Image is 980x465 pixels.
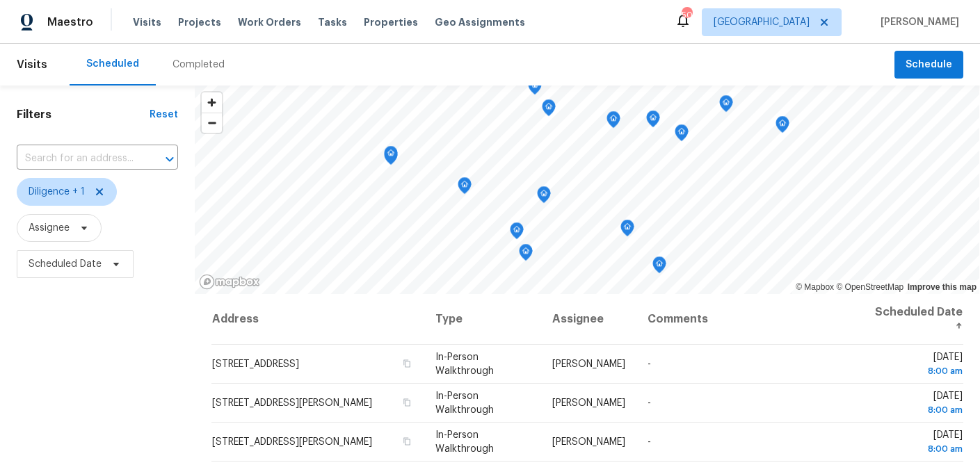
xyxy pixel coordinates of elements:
[458,177,472,199] div: Map marker
[17,108,150,122] h1: Filters
[364,15,418,29] span: Properties
[894,51,963,79] button: Schedule
[908,282,977,292] a: Improve this map
[160,149,179,169] button: Open
[401,357,413,370] button: Copy Address
[836,282,903,292] a: OpenStreetMap
[47,15,93,29] span: Maestro
[86,57,139,71] div: Scheduled
[874,364,963,378] div: 8:00 am
[238,15,301,29] span: Work Orders
[199,274,260,290] a: Mapbox homepage
[401,396,413,409] button: Copy Address
[178,15,221,29] span: Projects
[212,437,372,447] span: [STREET_ADDRESS][PERSON_NAME]
[150,108,178,122] div: Reset
[384,146,398,168] div: Map marker
[435,430,494,454] span: In-Person Walkthrough
[607,111,620,133] div: Map marker
[401,435,413,448] button: Copy Address
[874,430,963,456] span: [DATE]
[636,294,862,345] th: Comments
[133,15,161,29] span: Visits
[552,437,625,447] span: [PERSON_NAME]
[648,398,651,408] span: -
[542,99,556,121] div: Map marker
[682,8,691,22] div: 50
[714,15,810,29] span: [GEOGRAPHIC_DATA]
[172,58,225,72] div: Completed
[874,391,963,417] span: [DATE]
[318,17,347,27] span: Tasks
[719,95,733,117] div: Map marker
[906,56,952,74] span: Schedule
[675,124,689,146] div: Map marker
[29,185,85,199] span: Diligence + 1
[652,256,666,278] div: Map marker
[537,186,551,208] div: Map marker
[510,222,524,244] div: Map marker
[796,282,834,292] a: Mapbox
[424,294,541,345] th: Type
[29,257,102,271] span: Scheduled Date
[874,442,963,456] div: 8:00 am
[435,352,494,376] span: In-Person Walkthrough
[776,116,789,138] div: Map marker
[552,398,625,408] span: [PERSON_NAME]
[212,398,372,408] span: [STREET_ADDRESS][PERSON_NAME]
[211,294,424,345] th: Address
[648,437,651,447] span: -
[202,92,222,113] button: Zoom in
[519,244,533,266] div: Map marker
[648,359,651,369] span: -
[195,85,979,294] canvas: Map
[29,221,70,235] span: Assignee
[528,78,542,99] div: Map marker
[646,111,660,132] div: Map marker
[541,294,636,345] th: Assignee
[620,220,634,241] div: Map marker
[17,49,47,80] span: Visits
[874,352,963,378] span: [DATE]
[874,403,963,417] div: 8:00 am
[17,148,139,170] input: Search for an address...
[875,15,959,29] span: [PERSON_NAME]
[202,113,222,133] button: Zoom out
[435,391,494,415] span: In-Person Walkthrough
[435,15,525,29] span: Geo Assignments
[212,359,299,369] span: [STREET_ADDRESS]
[552,359,625,369] span: [PERSON_NAME]
[862,294,963,345] th: Scheduled Date ↑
